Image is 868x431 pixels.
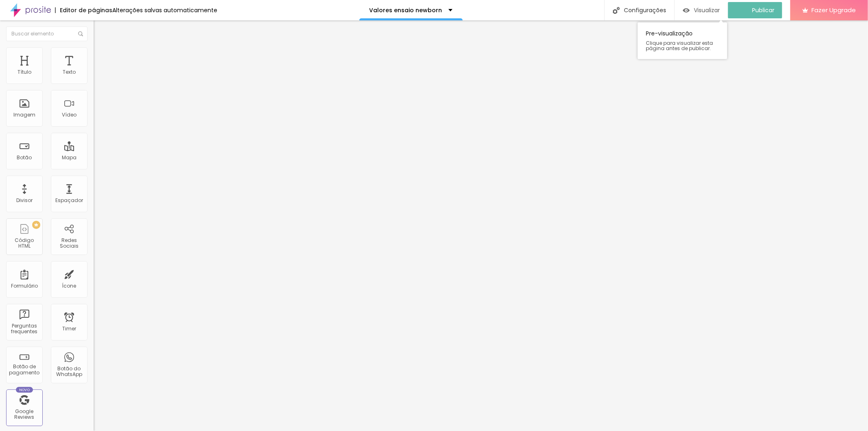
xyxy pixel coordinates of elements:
div: Formulário [11,283,38,289]
div: Botão de pagamento [8,364,40,376]
div: Alterações salvas automaticamente [112,7,217,13]
div: Espaçador [55,198,83,203]
span: Publicar [752,7,774,13]
div: Ícone [62,283,77,289]
div: Novo [16,387,33,393]
div: Texto [63,69,76,75]
img: Icone [78,31,83,36]
div: Redes Sociais [53,237,85,249]
div: Google Reviews [8,409,40,420]
div: Imagem [13,112,35,118]
p: Valores ensaio newborn [370,7,442,13]
div: Pre-visualização [638,22,727,59]
span: Visualizar [694,7,720,13]
div: Vídeo [62,112,77,118]
div: Título [17,69,31,75]
div: Timer [62,326,76,332]
iframe: Editor [94,20,868,431]
div: Perguntas frequentes [8,323,40,335]
input: Buscar elemento [6,26,87,41]
img: view-1.svg [683,7,690,14]
div: Código HTML [8,237,40,249]
div: Botão do WhatsApp [53,366,85,378]
button: Publicar [728,2,782,18]
div: Divisor [16,198,33,203]
div: Botão [17,155,32,161]
button: Visualizar [675,2,728,18]
div: Mapa [62,155,77,161]
img: Icone [613,7,620,14]
div: Editor de páginas [55,7,112,13]
span: Fazer Upgrade [811,7,856,13]
span: Clique para visualizar esta página antes de publicar. [646,40,719,51]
